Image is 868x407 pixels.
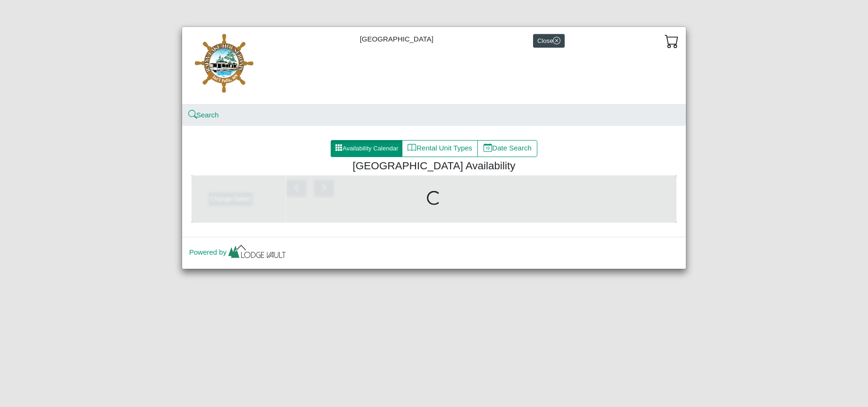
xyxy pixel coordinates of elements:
button: bookRental Unit Types [402,140,478,157]
a: Powered by [189,248,288,256]
svg: cart [665,34,679,48]
svg: grid3x3 gap fill [335,144,342,151]
a: searchSearch [189,111,219,119]
svg: search [189,111,196,118]
button: Closex circle [533,34,565,48]
svg: x circle [553,37,560,44]
svg: calendar date [484,143,492,152]
button: calendar dateDate Search [477,140,537,157]
img: lv-small.ca335149.png [226,242,288,263]
img: 55466189-bbd8-41c3-ab33-5e957c8145a3.jpg [189,34,260,97]
button: grid3x3 gap fillAvailability Calendar [331,140,402,157]
h4: [GEOGRAPHIC_DATA] Availability [199,159,669,172]
svg: book [408,143,417,152]
div: [GEOGRAPHIC_DATA] [182,27,686,105]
